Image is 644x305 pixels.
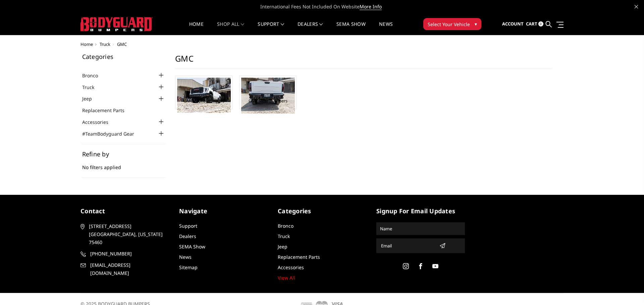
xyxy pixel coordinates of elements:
[80,17,153,31] img: BODYGUARD BUMPERS
[278,207,366,216] h5: Categories
[117,41,127,47] span: GMC
[249,98,287,104] a: GMC Rear Bumpers
[179,243,205,250] a: SEMA Show
[502,15,524,33] a: Account
[278,243,287,250] a: Jeep
[278,223,293,229] a: Bronco
[90,261,168,277] span: [EMAIL_ADDRESS][DOMAIN_NAME]
[82,151,165,178] div: No filters applied
[179,264,198,271] a: Sitemap
[502,21,524,27] span: Account
[82,95,100,102] a: Jeep
[80,250,169,258] a: [PHONE_NUMBER]
[82,54,165,60] h5: Categories
[80,41,93,47] a: Home
[526,15,543,33] a: Cart 0
[100,41,110,47] a: Truck
[82,151,165,157] h5: Refine by
[526,21,537,27] span: Cart
[89,222,167,246] span: [STREET_ADDRESS] [GEOGRAPHIC_DATA], [US_STATE] 75460
[360,3,382,10] a: More Info
[377,223,464,234] input: Name
[82,119,117,126] a: Accessories
[428,21,470,28] span: Select Your Vehicle
[258,22,284,35] a: Support
[379,22,393,35] a: News
[538,21,543,26] span: 0
[82,107,133,114] a: Replacement Parts
[80,261,169,277] a: [EMAIL_ADDRESS][DOMAIN_NAME]
[278,264,304,271] a: Accessories
[82,130,143,137] a: #TeamBodyguard Gear
[278,233,290,239] a: Truck
[179,254,192,260] a: News
[179,233,196,239] a: Dealers
[175,54,552,69] h1: GMC
[336,22,366,35] a: SEMA Show
[278,275,295,281] a: View All
[378,240,437,251] input: Email
[179,207,268,216] h5: Navigate
[217,22,244,35] a: shop all
[376,207,465,216] h5: signup for email updates
[179,223,197,229] a: Support
[423,18,481,30] button: Select Your Vehicle
[80,207,169,216] h5: contact
[298,22,323,35] a: Dealers
[183,98,224,104] a: GMC Front Bumpers
[278,254,320,260] a: Replacement Parts
[90,250,168,258] span: [PHONE_NUMBER]
[82,84,103,91] a: Truck
[189,22,204,35] a: Home
[475,20,477,27] span: ▾
[82,72,106,79] a: Bronco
